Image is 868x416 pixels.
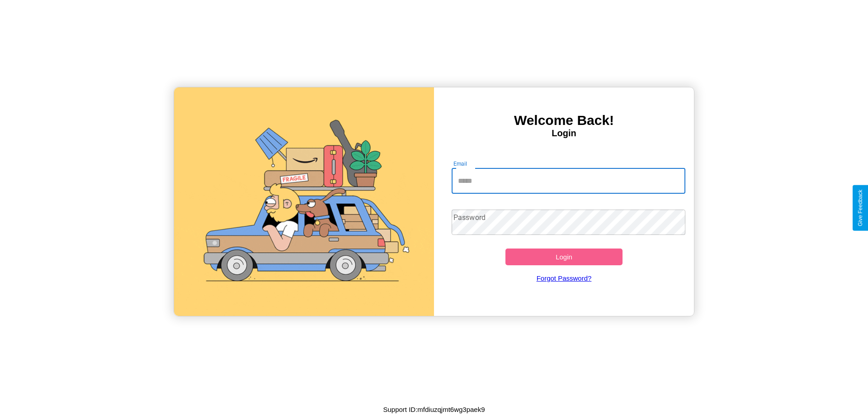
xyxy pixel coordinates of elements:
[447,265,681,291] a: Forgot Password?
[453,160,467,167] label: Email
[174,87,434,316] img: gif
[434,113,694,128] h3: Welcome Back!
[383,403,485,416] p: Support ID: mfdiuzqjmt6wg3paek9
[857,190,863,226] div: Give Feedback
[434,128,694,139] h4: Login
[505,249,623,265] button: Login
